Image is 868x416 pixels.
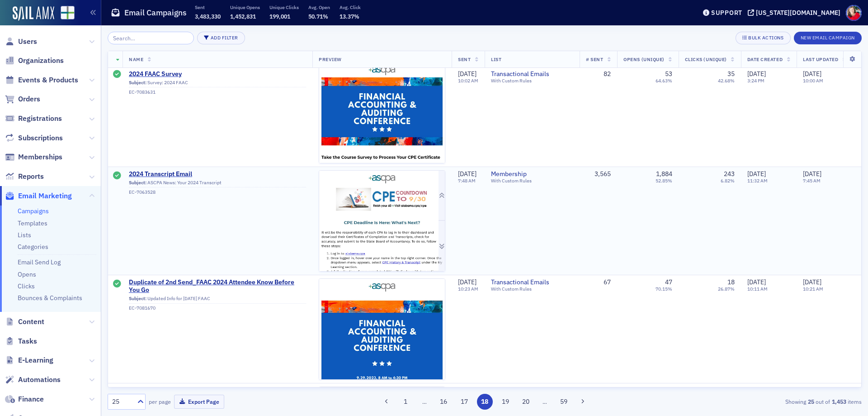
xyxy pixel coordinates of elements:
[269,13,290,20] span: 199,001
[61,6,75,20] img: SailAMX
[538,397,551,406] span: …
[5,133,63,143] a: Subscriptions
[18,294,82,302] a: Bounces & Complaints
[230,13,256,20] span: 1,452,831
[491,278,573,287] a: Transactional Emails
[803,56,838,62] span: Last Updated
[656,78,672,84] div: 64.63%
[606,386,611,394] span: —
[18,219,47,227] a: Templates
[13,6,54,21] img: SailAMX
[129,296,146,301] span: Subject:
[803,70,821,78] span: [DATE]
[491,170,573,178] a: Membership
[518,394,534,410] button: 20
[308,13,328,20] span: 50.71%
[269,4,299,10] p: Unique Clicks
[129,180,306,188] div: ASCPA News: Your 2024 Transcript
[18,282,35,290] a: Clicks
[5,94,40,104] a: Orders
[656,178,672,184] div: 52.85%
[721,178,735,184] div: 6.82%
[556,394,572,410] button: 59
[54,6,75,21] a: View Homepage
[718,78,735,84] div: 42.68%
[129,305,306,311] div: EC-7081670
[197,32,245,44] button: Add Filter
[5,114,62,124] a: Registrations
[747,78,764,84] time: 3:24 PM
[18,375,61,385] span: Automations
[5,172,44,182] a: Reports
[623,56,664,62] span: Opens (Unique)
[129,278,306,294] a: Duplicate of 2nd Send_FAAC 2024 Attendee Know Before You Go
[18,355,53,365] span: E-Learning
[747,278,766,286] span: [DATE]
[5,355,53,365] a: E-Learning
[747,56,783,62] span: Date Created
[18,243,48,251] a: Categories
[718,286,735,292] div: 26.87%
[586,70,611,78] div: 82
[129,80,306,88] div: Survey: 2024 FAAC
[124,7,187,18] h1: Email Campaigns
[747,286,768,292] time: 10:11 AM
[491,286,573,292] div: With Custom Rules
[18,133,63,143] span: Subscriptions
[667,386,672,394] span: —
[458,278,476,286] span: [DATE]
[18,114,62,124] span: Registrations
[18,231,31,239] a: Lists
[730,386,735,394] span: —
[491,70,573,78] a: Transactional Emails
[129,387,306,395] a: Duplicate of 2024 FAAC_4th Promo
[747,386,766,394] span: [DATE]
[748,10,844,16] button: [US_STATE][DOMAIN_NAME]
[18,336,37,346] span: Tasks
[458,170,476,178] span: [DATE]
[18,75,78,85] span: Events & Products
[319,56,342,62] span: Preview
[830,397,848,406] strong: 1,453
[18,394,44,404] span: Finance
[5,394,44,404] a: Finance
[794,33,862,41] a: New Email Campaign
[491,387,573,395] a: CPE Conferences
[756,9,840,17] div: [US_STATE][DOMAIN_NAME]
[129,70,306,78] a: 2024 FAAC Survey
[456,394,472,410] button: 17
[736,32,790,44] button: Bulk Actions
[711,9,742,17] div: Support
[18,258,61,266] a: Email Send Log
[5,75,78,85] a: Events & Products
[5,191,72,201] a: Email Marketing
[727,278,735,287] div: 18
[195,4,221,10] p: Sent
[458,177,476,184] time: 7:48 AM
[748,35,783,40] div: Bulk Actions
[18,172,44,182] span: Reports
[803,278,821,286] span: [DATE]
[803,286,823,292] time: 10:21 AM
[458,286,478,292] time: 10:23 AM
[129,180,146,186] span: Subject:
[747,177,768,184] time: 11:32 AM
[806,397,816,406] strong: 25
[5,152,62,162] a: Memberships
[497,394,513,410] button: 19
[308,4,330,10] p: Avg. Open
[458,70,476,78] span: [DATE]
[458,386,463,394] span: —
[803,170,821,178] span: [DATE]
[803,386,821,394] span: [DATE]
[18,56,64,66] span: Organizations
[418,397,431,406] span: …
[113,280,121,289] div: Sent
[685,56,727,62] span: Clicks (Unique)
[5,37,37,47] a: Users
[803,177,821,184] time: 7:45 AM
